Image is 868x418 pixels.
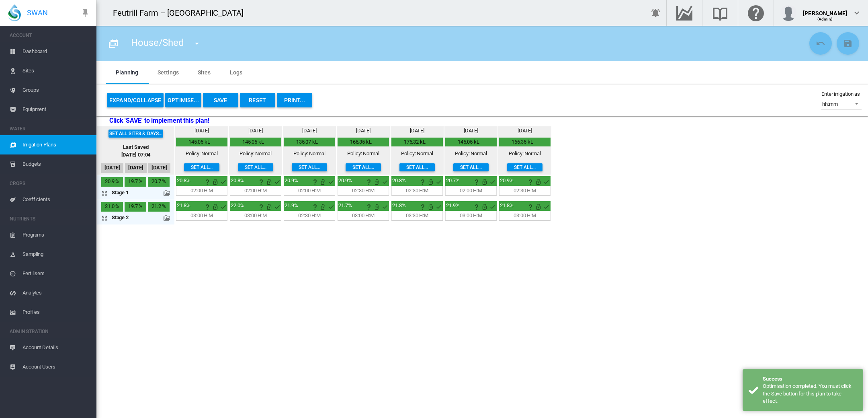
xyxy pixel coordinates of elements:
div: 166.35 kL [500,138,545,146]
md-icon: icon-help [256,177,266,187]
div: Wed, 8 Oct 2025 [125,177,146,187]
div: 145.05 kL [446,138,491,146]
div: 166.35 kL [338,138,383,146]
md-icon: This irrigation is unlocked and so can be amended by the optimiser. Click here to lock it [318,202,328,212]
div: 03:30 H:M [406,212,428,219]
div: Initial planned application 3.8 mm [500,177,518,184]
div: [DATE] [302,127,317,134]
button: Set all... [453,163,489,171]
md-tab-item: Settings [148,61,188,84]
span: Fertilisers [23,264,90,283]
md-icon: This irrigation is unlocked and so can be amended by the optimiser. Click here to lock it [480,202,489,212]
button: Date: 10 Oct SMB Target: 15 ~ 21 % Volume: 85.20 kL 100% = 4.5 mm Irrigation Area: 2.840 Ha [203,177,211,185]
span: ADMINISTRATION [10,325,90,338]
button: icon-menu-down [189,35,205,51]
button: Set all sites & days... [108,130,164,138]
div: 03:00 H:M [352,212,375,219]
button: Set all... [507,163,542,171]
span: Sampling [23,245,90,264]
span: Irrigation Plans [23,135,90,154]
div: Tue, 7 Oct 2025 [101,202,123,212]
div: [DATE] [248,127,263,134]
md-label: Enter irrigation as [821,91,860,97]
md-tab-item: Planning [106,61,148,84]
button: Date: 16 Oct SMB Target: 15 ~ 21 % Volume: 106.50 kL 100% = 4.5 mm Irrigation Area: 2.840 Ha [526,177,534,185]
md-icon: icon-arrow-expand [101,213,111,223]
div: Policy: Normal [401,150,433,157]
md-icon: Search the knowledge base [710,8,730,18]
md-icon: icon-bell-ring [651,8,661,18]
md-icon: icon-help [526,177,535,187]
md-icon: Click here for help [746,8,766,18]
div: Initial planned application 3.8 mm [338,177,356,184]
md-icon: This irrigation is unlocked and so can be amended by the optimiser. Click here to lock it [318,177,328,187]
button: Save [203,93,238,107]
img: profile.jpg [780,5,796,21]
md-icon: icon-help [256,202,266,212]
span: SWAN [27,8,48,18]
button: Set all... [238,163,273,171]
div: [DATE] [410,127,424,134]
div: Policy: Normal [455,150,487,157]
md-icon: icon-pin [80,8,90,18]
div: Policy: Normal [347,150,379,157]
md-icon: This is normally a water-on day for this site [326,202,336,212]
div: 03:00 H:M [460,212,482,219]
md-icon: icon-help [364,177,374,187]
md-icon: icon-content-save [843,39,853,48]
div: Initial planned application 4.5 mm [177,202,194,209]
div: 02:30 H:M [514,187,536,194]
span: Programs [23,225,90,245]
div: 03:00 H:M [514,212,536,219]
div: Last Saved [123,144,148,151]
button: Set all... [346,163,381,171]
span: NUTRIENTS [10,212,90,225]
md-icon: icon-chevron-down [852,8,862,18]
div: Stage 1 (Priority 1) [112,189,160,196]
div: Initial planned application 3.8 mm [285,202,302,209]
div: 02:00 H:M [298,187,321,194]
md-icon: icon-help [472,177,481,187]
span: Profiles [23,303,90,322]
md-icon: icon-help [203,177,212,187]
span: Groups [23,80,90,100]
div: hh:mm [822,101,838,107]
md-icon: This is normally a water-on day for this site [488,202,497,212]
div: Policy: Normal [240,150,272,157]
div: Success Optimisation completed. You must click the Save button for this plan to take effect. [743,369,863,411]
div: Thu, 9 Oct 2025 [148,202,170,212]
md-icon: This is normally a water-on day for this site [380,177,390,187]
div: [DATE] [125,163,147,173]
div: 02:30 H:M [298,212,321,219]
button: Set all... [292,163,327,171]
div: 145.05 kL [231,138,276,146]
md-tab-item: Sites [188,61,220,84]
md-icon: This irrigation is unlocked and so can be amended by the optimiser. Click here to lock it [211,202,220,212]
div: Initial planned application 5.3 mm [392,202,410,209]
md-icon: This irrigation is unlocked and so can be amended by the optimiser. Click here to lock it [211,177,220,187]
button: Date: 14 Oct SMB Target: 15 ~ 22 % Volume: 69.83 kL 100% = 4.5 mm Irrigation Area: 1.330 Ha [418,202,426,210]
md-icon: This irrigation is unlocked and so can be amended by the optimiser. Click here to lock it [426,202,436,212]
span: Account Users [23,357,90,377]
md-icon: This is normally a water-on day for this site [380,202,390,212]
button: Set all... [184,163,219,171]
div: Wed, 8 Oct 2025 [125,202,146,212]
div: Initial planned application 4.5 mm [338,202,356,209]
div: Initial planned application 3.0 mm [285,177,302,184]
button: Reset [240,93,275,107]
span: Coefficients [23,190,90,209]
button: Click to go to full list of plans [105,35,121,51]
md-icon: This is normally a water-on day for this site [542,202,551,212]
button: Date: 13 Oct SMB Target: 15 ~ 22 % Volume: 59.85 kL 100% = 4.5 mm Irrigation Area: 1.330 Ha [364,202,372,210]
button: Date: 15 Oct SMB Target: 15 ~ 22 % Volume: 59.85 kL 100% = 4.5 mm Irrigation Area: 1.330 Ha [472,202,480,210]
div: Stage 2 (Priority 1) [112,214,160,221]
md-icon: icon-help [203,202,212,212]
button: Date: 15 Oct SMB Target: 15 ~ 21 % Volume: 85.20 kL 100% = 4.5 mm Irrigation Area: 2.840 Ha [472,177,480,185]
div: Initial planned application 3.0 mm [231,177,248,184]
div: [DATE] [101,163,123,173]
md-icon: This irrigation is unlocked and so can be amended by the optimiser. Click here to lock it [534,202,543,212]
md-icon: This irrigation is unlocked and so can be amended by the optimiser. Click here to lock it [480,177,489,187]
button: Date: 11 Oct SMB Target: 15 ~ 22 % Volume: 59.85 kL 100% = 4.5 mm Irrigation Area: 1.330 Ha [256,202,264,210]
button: PRINT... [277,93,312,107]
md-icon: This is normally a water-on day for this site [219,177,228,187]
